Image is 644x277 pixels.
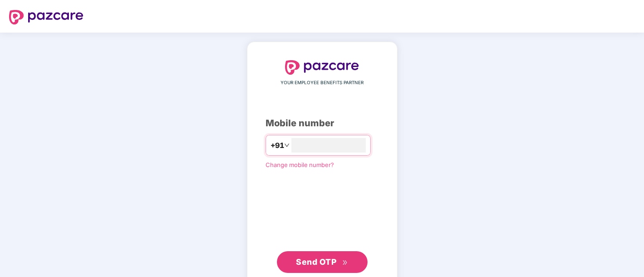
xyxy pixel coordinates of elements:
img: logo [9,10,83,24]
a: Change mobile number? [266,161,334,168]
span: YOUR EMPLOYEE BENEFITS PARTNER [281,79,363,86]
span: double-right [342,260,348,266]
img: logo [285,60,359,75]
div: Mobile number [266,116,379,130]
span: Send OTP [296,257,336,267]
button: Send OTPdouble-right [277,251,368,273]
span: +91 [271,140,284,151]
span: down [284,143,290,148]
